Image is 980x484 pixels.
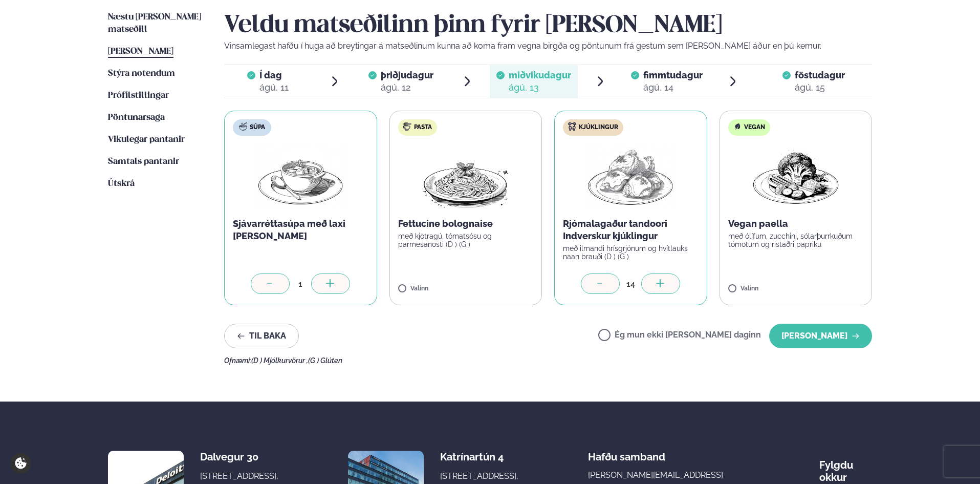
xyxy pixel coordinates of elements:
[744,123,765,132] span: Vegan
[403,122,411,131] img: pasta.svg
[728,218,864,230] p: Vegan paella
[421,144,511,209] img: Spagetti.png
[10,453,31,474] a: Cookie settings
[108,68,175,80] a: Stýra notendum
[579,123,618,132] span: Kjúklingur
[643,81,703,94] div: ágú. 14
[250,123,265,132] span: Súpa
[108,91,169,100] span: Prófílstillingar
[381,81,433,94] div: ágú. 12
[108,112,165,124] a: Pöntunarsaga
[259,81,289,94] div: ágú. 11
[259,69,289,81] span: Í dag
[108,47,173,56] span: [PERSON_NAME]
[414,123,432,132] span: Pasta
[108,156,179,168] a: Samtals pantanir
[769,324,872,348] button: [PERSON_NAME]
[255,144,345,209] img: Soup.png
[233,218,368,242] p: Sjávarréttasúpa með laxi [PERSON_NAME]
[585,144,676,209] img: Chicken-thighs.png
[795,81,845,94] div: ágú. 15
[568,122,576,131] img: chicken.svg
[224,40,872,52] p: Vinsamlegast hafðu í huga að breytingar á matseðlinum kunna að koma fram vegna birgða og pöntunum...
[290,278,311,290] div: 1
[108,90,169,102] a: Prófílstillingar
[733,122,742,131] img: Vegan.svg
[108,46,173,58] a: [PERSON_NAME]
[224,356,872,365] div: Ofnæmi:
[200,451,281,463] div: Dalvegur 30
[819,451,872,483] div: Fylgdu okkur
[795,70,845,80] span: föstudagur
[643,70,703,80] span: fimmtudagur
[398,218,534,230] p: Fettucine bolognaise
[108,69,175,78] span: Stýra notendum
[108,135,185,144] span: Vikulegar pantanir
[108,157,179,166] span: Samtals pantanir
[108,113,165,122] span: Pöntunarsaga
[224,11,872,40] h2: Veldu matseðilinn þinn fyrir [PERSON_NAME]
[108,11,204,36] a: Næstu [PERSON_NAME] matseðill
[381,70,433,80] span: þriðjudagur
[108,178,135,190] a: Útskrá
[108,134,185,146] a: Vikulegar pantanir
[398,232,534,248] p: með kjötragú, tómatsósu og parmesanosti (D ) (G )
[108,13,201,34] span: Næstu [PERSON_NAME] matseðill
[251,356,308,365] span: (D ) Mjólkurvörur ,
[224,324,299,348] button: Til baka
[563,244,699,261] p: með ilmandi hrísgrjónum og hvítlauks naan brauði (D ) (G )
[588,443,665,463] span: Hafðu samband
[509,70,571,80] span: miðvikudagur
[751,144,841,209] img: Vegan.png
[620,278,641,290] div: 14
[563,218,699,242] p: Rjómalagaður tandoori Indverskur kjúklingur
[440,451,521,463] div: Katrínartún 4
[108,179,135,188] span: Útskrá
[239,122,247,131] img: soup.svg
[308,356,342,365] span: (G ) Glúten
[728,232,864,248] p: með ólífum, zucchini, sólarþurrkuðum tómötum og ristaðri papriku
[509,81,571,94] div: ágú. 13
